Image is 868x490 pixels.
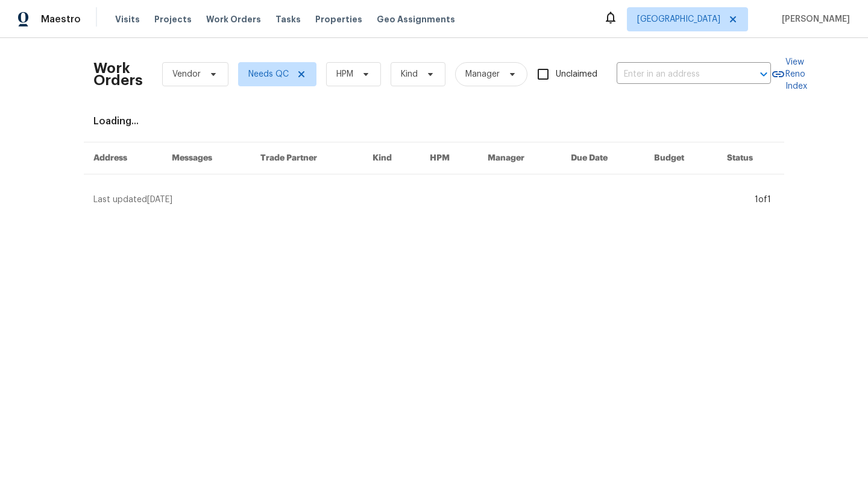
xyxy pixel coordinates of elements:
a: View Reno Index [771,56,807,92]
span: Unclaimed [556,68,597,81]
span: Tasks [275,15,301,24]
th: HPM [420,142,478,174]
span: Vendor [172,68,201,80]
span: Visits [115,13,140,25]
th: Address [84,142,162,174]
input: Enter in an address [617,65,737,84]
span: Manager [465,68,500,80]
span: Geo Assignments [377,13,455,25]
th: Manager [478,142,561,174]
th: Due Date [561,142,644,174]
th: Messages [162,142,251,174]
span: [GEOGRAPHIC_DATA] [637,13,720,25]
span: Maestro [41,13,81,25]
span: Projects [154,13,192,25]
span: Kind [401,68,418,80]
div: Loading... [93,115,775,127]
span: Properties [315,13,362,25]
span: Needs QC [248,68,289,80]
th: Kind [363,142,420,174]
th: Trade Partner [251,142,363,174]
th: Budget [644,142,717,174]
div: Last updated [93,194,751,206]
th: Status [717,142,784,174]
span: [DATE] [147,196,172,204]
span: HPM [336,68,353,80]
button: Open [755,66,772,83]
h2: Work Orders [93,62,143,86]
span: Work Orders [206,13,261,25]
div: 1 of 1 [755,194,771,206]
span: [PERSON_NAME] [777,13,850,25]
